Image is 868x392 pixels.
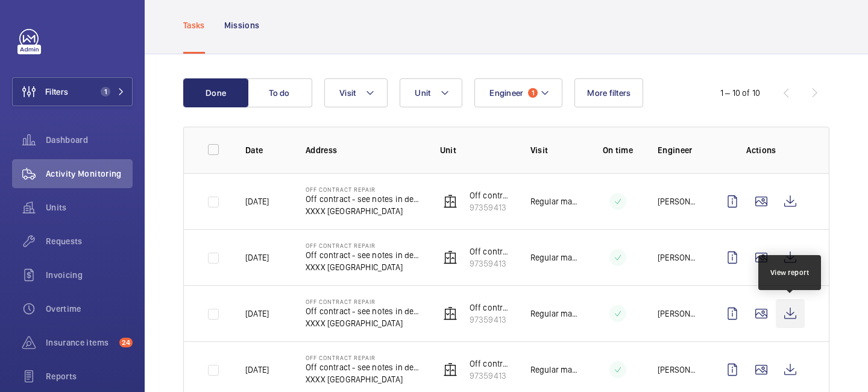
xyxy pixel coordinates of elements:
[470,302,511,314] p: Off contract
[245,308,269,320] p: [DATE]
[306,305,421,317] p: Off contract - see notes in description
[306,317,421,329] p: XXXX [GEOGRAPHIC_DATA]
[658,195,699,207] p: [PERSON_NAME] de [PERSON_NAME]
[306,354,421,361] p: Off Contract Repair
[470,314,511,326] p: 97359413
[339,88,356,98] span: Visit
[474,78,562,107] button: Engineer1
[658,144,699,156] p: Engineer
[224,19,260,31] p: Missions
[46,303,133,315] span: Overtime
[247,78,312,107] button: To do
[245,364,269,376] p: [DATE]
[597,144,638,156] p: On time
[119,338,133,347] span: 24
[12,77,133,106] button: Filters1
[245,251,269,264] p: [DATE]
[306,261,421,273] p: XXXX [GEOGRAPHIC_DATA]
[528,88,538,98] span: 1
[46,370,133,382] span: Reports
[718,144,805,156] p: Actions
[306,373,421,385] p: XXXX [GEOGRAPHIC_DATA]
[46,134,133,146] span: Dashboard
[400,78,462,107] button: Unit
[306,361,421,373] p: Off contract - see notes in description
[101,87,110,96] span: 1
[530,251,578,264] p: Regular maintenance
[306,242,421,249] p: Off Contract Repair
[470,245,511,258] p: Off contract
[574,78,643,107] button: More filters
[470,258,511,270] p: 97359413
[443,194,458,209] img: elevator.svg
[46,337,115,349] span: Insurance items
[415,88,430,98] span: Unit
[489,88,523,98] span: Engineer
[45,86,68,98] span: Filters
[530,364,578,376] p: Regular maintenance
[470,201,511,213] p: 97359413
[46,269,133,281] span: Invoicing
[306,249,421,261] p: Off contract - see notes in description
[306,186,421,193] p: Off Contract Repair
[46,168,133,180] span: Activity Monitoring
[443,306,458,321] img: elevator.svg
[46,201,133,213] span: Units
[324,78,388,107] button: Visit
[306,205,421,217] p: XXXX [GEOGRAPHIC_DATA]
[470,189,511,201] p: Off contract
[245,195,269,207] p: [DATE]
[46,235,133,247] span: Requests
[530,144,578,156] p: Visit
[658,308,699,320] p: [PERSON_NAME] de [PERSON_NAME]
[720,87,760,99] div: 1 – 10 of 10
[440,144,511,156] p: Unit
[587,88,631,98] span: More filters
[470,370,511,382] p: 97359413
[183,78,248,107] button: Done
[443,362,458,377] img: elevator.svg
[530,308,578,320] p: Regular maintenance
[183,19,205,31] p: Tasks
[306,144,421,156] p: Address
[770,267,810,278] div: View report
[470,358,511,370] p: Off contract
[245,144,286,156] p: Date
[658,364,699,376] p: [PERSON_NAME] de [PERSON_NAME]
[306,193,421,205] p: Off contract - see notes in description
[530,195,578,207] p: Regular maintenance
[306,298,421,305] p: Off Contract Repair
[658,251,699,264] p: [PERSON_NAME] de [PERSON_NAME]
[443,250,458,265] img: elevator.svg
